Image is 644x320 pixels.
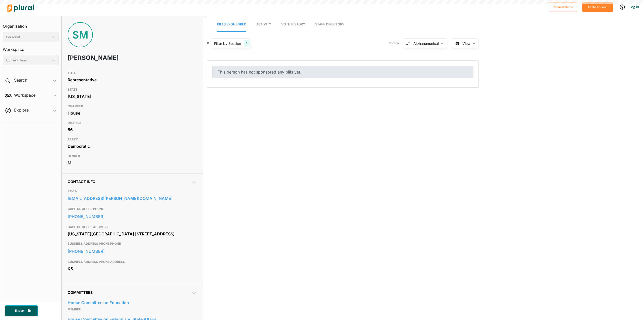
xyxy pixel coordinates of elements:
a: [PHONE_NUMBER] [68,247,197,255]
div: 86 [68,126,197,133]
a: Request Demo [549,4,577,9]
span: Committees [68,290,93,295]
span: Activity [256,22,271,26]
div: KS [68,265,197,272]
a: [PHONE_NUMBER] [68,213,197,220]
a: [EMAIL_ADDRESS][PERSON_NAME][DOMAIN_NAME] [68,195,197,202]
span: Bills Sponsored [217,22,246,26]
div: Filter by Session [214,41,241,46]
div: Personal [6,34,50,40]
h3: Workspace [3,42,59,53]
h3: DISTRICT [68,120,197,126]
h3: BUSINESS ADDRESS PHONE ADDRESS [68,259,197,265]
div: SM [68,22,93,47]
div: House [68,109,197,117]
h3: EMAIL [68,188,197,194]
h3: CAPITOL OFFICE ADDRESS [68,224,197,230]
h3: Organization [3,19,59,30]
div: M [68,159,197,167]
h3: BUSINESS ADDRESS PHONE PHONE [68,241,197,247]
a: Activity [256,17,271,32]
div: [US_STATE][GEOGRAPHIC_DATA] [STREET_ADDRESS] [68,230,197,238]
a: Vote History [281,17,305,32]
a: Staff Directory [315,17,344,32]
a: Log In [629,5,639,9]
div: 0 [207,41,209,46]
div: This person has not sponsored any bills yet. [212,66,473,78]
a: Bills Sponsored [217,17,246,32]
span: Sort by [389,41,403,46]
div: Alphanumerical [413,41,439,46]
h1: [PERSON_NAME] [68,50,145,65]
span: Export [12,309,28,313]
div: Democratic [68,143,197,150]
h3: PARTY [68,136,197,143]
h2: Search [14,77,27,83]
h3: STATE [68,87,197,93]
p: Member [68,306,197,312]
button: Export [5,305,38,316]
a: Create Account [582,4,613,9]
button: Request Demo [549,2,577,12]
h3: CAPITOL OFFICE PHONE [68,206,197,212]
div: [US_STATE] [68,93,197,100]
a: House Committee on Education [68,299,197,306]
button: Create Account [582,2,613,12]
div: Representative [68,76,197,84]
h3: CHAMBER [68,103,197,109]
div: Current Team [6,58,50,63]
h3: GENDER [68,153,197,159]
span: Contact Info [68,180,95,184]
h3: TITLE [68,70,197,76]
span: Vote History [281,22,305,26]
div: 1 [244,40,249,47]
span: View [462,41,470,46]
